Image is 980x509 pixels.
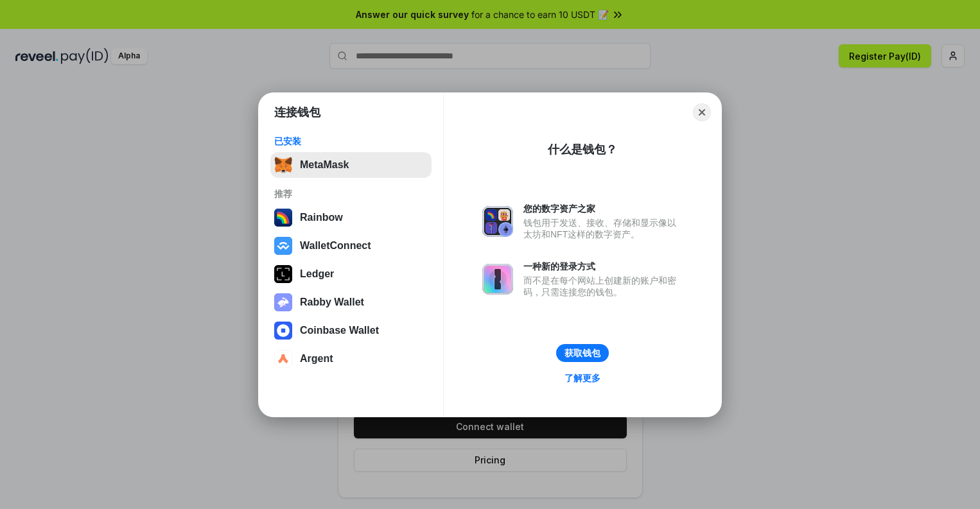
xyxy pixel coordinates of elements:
div: Argent [300,353,333,365]
div: Coinbase Wallet [300,325,379,336]
img: svg+xml,%3Csvg%20width%3D%2228%22%20height%3D%2228%22%20viewBox%3D%220%200%2028%2028%22%20fill%3D... [274,322,292,340]
img: svg+xml,%3Csvg%20width%3D%2228%22%20height%3D%2228%22%20viewBox%3D%220%200%2028%2028%22%20fill%3D... [274,237,292,255]
div: MetaMask [300,159,349,171]
img: svg+xml,%3Csvg%20xmlns%3D%22http%3A%2F%2Fwww.w3.org%2F2000%2Fsvg%22%20fill%3D%22none%22%20viewBox... [482,264,513,295]
button: Ledger [270,261,432,287]
div: 钱包用于发送、接收、存储和显示像以太坊和NFT这样的数字资产。 [523,217,683,240]
img: svg+xml,%3Csvg%20xmlns%3D%22http%3A%2F%2Fwww.w3.org%2F2000%2Fsvg%22%20fill%3D%22none%22%20viewBox... [482,206,513,237]
button: Argent [270,346,432,372]
button: 获取钱包 [556,344,609,362]
img: svg+xml,%3Csvg%20xmlns%3D%22http%3A%2F%2Fwww.w3.org%2F2000%2Fsvg%22%20fill%3D%22none%22%20viewBox... [274,293,292,311]
div: Rabby Wallet [300,297,364,308]
button: Rainbow [270,205,432,230]
div: 推荐 [274,188,428,200]
a: 了解更多 [557,370,608,386]
div: 了解更多 [564,372,600,384]
img: svg+xml,%3Csvg%20fill%3D%22none%22%20height%3D%2233%22%20viewBox%3D%220%200%2035%2033%22%20width%... [274,156,292,174]
button: Coinbase Wallet [270,318,432,343]
div: 您的数字资产之家 [523,203,683,214]
img: svg+xml,%3Csvg%20width%3D%22120%22%20height%3D%22120%22%20viewBox%3D%220%200%20120%20120%22%20fil... [274,209,292,227]
div: 而不是在每个网站上创建新的账户和密码，只需连接您的钱包。 [523,275,683,298]
div: Rainbow [300,212,343,223]
img: svg+xml,%3Csvg%20width%3D%2228%22%20height%3D%2228%22%20viewBox%3D%220%200%2028%2028%22%20fill%3D... [274,350,292,368]
button: MetaMask [270,152,432,178]
div: 一种新的登录方式 [523,261,683,272]
div: 获取钱包 [564,347,600,359]
div: WalletConnect [300,240,371,252]
button: Rabby Wallet [270,289,432,315]
div: 什么是钱包？ [548,142,617,157]
img: svg+xml,%3Csvg%20xmlns%3D%22http%3A%2F%2Fwww.w3.org%2F2000%2Fsvg%22%20width%3D%2228%22%20height%3... [274,265,292,283]
h1: 连接钱包 [274,105,320,120]
button: Close [693,103,711,121]
button: WalletConnect [270,233,432,259]
div: 已安装 [274,135,428,147]
div: Ledger [300,268,334,280]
